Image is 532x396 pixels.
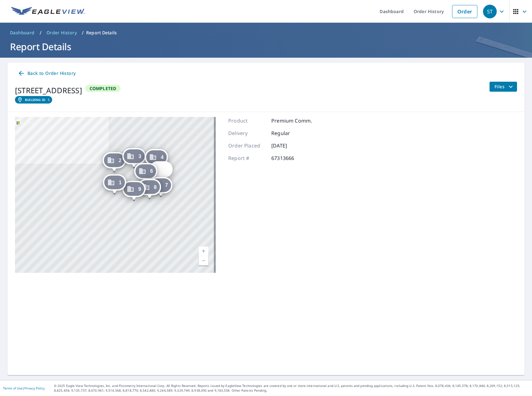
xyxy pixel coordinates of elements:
[15,68,78,79] a: Back to Order History
[7,28,525,38] nav: breadcrumb
[24,386,45,390] a: Privacy Policy
[165,183,168,187] span: 7
[228,117,266,124] p: Product
[138,187,141,191] span: 9
[54,384,529,393] p: © 2025 Eagle View Technologies, Inc. and Pictometry International Corp. All Rights Reserved. Repo...
[150,169,153,173] span: 6
[489,82,517,92] button: filesDropdownBtn-67313666
[122,148,145,167] div: Dropped pin, building 3, Commercial property, 900 Lexington Ct Largo, FL 33771
[165,167,168,172] span: 5
[138,179,161,198] div: Dropped pin, building 8, Commercial property, 400 Lexington Ct Largo, FL 33771
[25,98,45,102] em: Building ID
[271,117,312,124] p: Premium Comm.
[103,174,126,194] div: Dropped pin, building 1, Commercial property, 100 Lexington Ct Largo, FL 33771
[228,154,266,162] p: Report #
[271,154,309,162] p: 67313666
[199,256,208,265] a: Current Level 17, Zoom Out
[495,83,515,90] span: Files
[199,247,208,256] a: Current Level 17, Zoom In
[228,142,266,149] p: Order Placed
[452,5,477,18] a: Order
[15,85,82,96] div: [STREET_ADDRESS]
[15,96,52,104] a: Building ID5
[103,152,126,171] div: Dropped pin, building 2, Commercial property, 1000 Lexington Ct Largo, FL 33771
[47,30,77,36] span: Order History
[7,28,37,38] a: Dashboard
[138,154,141,159] span: 3
[17,70,76,77] span: Back to Order History
[122,181,145,200] div: Dropped pin, building 9, Commercial property, 300 Lexington Ct Largo, FL 33771
[3,386,45,390] p: |
[11,7,85,16] img: EV Logo
[145,149,168,168] div: Dropped pin, building 4, Commercial property, 700 Lexington Ct Largo, FL 33771
[154,185,157,190] span: 8
[134,163,157,182] div: Dropped pin, building 6, Commercial property, 600 Lexington Ct Largo, FL 33771
[119,158,121,163] span: 2
[86,30,117,36] p: Report Details
[86,85,120,91] span: Completed
[149,177,172,196] div: Dropped pin, building 7, Commercial property, 400 Lexington Ct Largo, FL 33771
[228,129,266,137] p: Delivery
[10,30,35,36] span: Dashboard
[483,5,497,18] div: ST
[161,155,164,160] span: 4
[82,29,84,36] li: /
[150,161,173,181] div: Dropped pin, building 5, Commercial property, 500 Lexington Ct Largo, FL 33771
[40,29,42,36] li: /
[271,142,309,149] p: [DATE]
[271,129,309,137] p: Regular
[3,386,22,390] a: Terms of Use
[7,40,525,53] h1: Report Details
[119,180,121,185] span: 1
[44,28,79,38] a: Order History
